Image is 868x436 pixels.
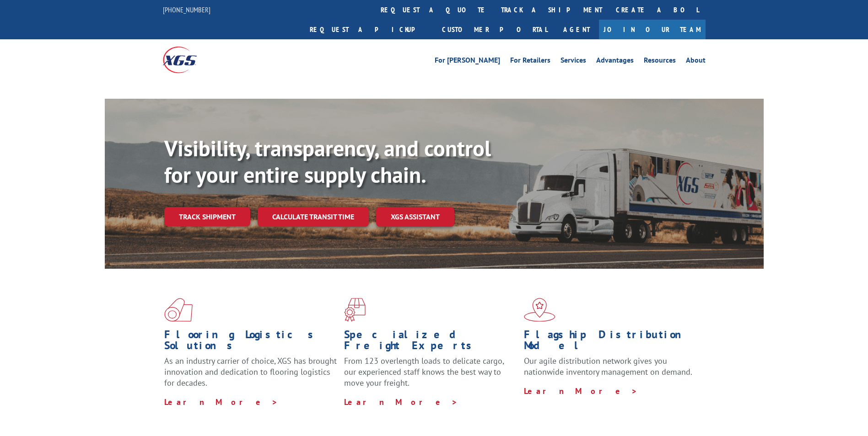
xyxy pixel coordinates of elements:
span: As an industry carrier of choice, XGS has brought innovation and dedication to flooring logistics... [164,356,337,388]
a: For Retailers [510,57,550,67]
a: Advantages [596,57,634,67]
a: Resources [644,57,676,67]
a: Track shipment [164,207,250,226]
p: From 123 overlength loads to delicate cargo, our experienced staff knows the best way to move you... [344,356,517,396]
h1: Specialized Freight Experts [344,329,517,356]
span: Our agile distribution network gives you nationwide inventory management on demand. [524,356,692,377]
a: XGS ASSISTANT [376,207,454,227]
a: For [PERSON_NAME] [435,57,500,67]
a: Calculate transit time [258,207,369,227]
a: [PHONE_NUMBER] [163,5,210,14]
a: Learn More > [524,386,638,396]
img: xgs-icon-total-supply-chain-intelligence-red [164,298,193,322]
a: Request a pickup [303,20,435,39]
img: xgs-icon-flagship-distribution-model-red [524,298,555,322]
h1: Flagship Distribution Model [524,329,697,356]
a: Customer Portal [435,20,554,39]
a: Learn More > [164,397,278,407]
h1: Flooring Logistics Solutions [164,329,337,356]
img: xgs-icon-focused-on-flooring-red [344,298,366,322]
a: Learn More > [344,397,458,407]
a: About [686,57,706,67]
a: Join Our Team [599,20,706,39]
a: Services [561,57,586,67]
a: Agent [554,20,599,39]
b: Visibility, transparency, and control for your entire supply chain. [164,134,491,189]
